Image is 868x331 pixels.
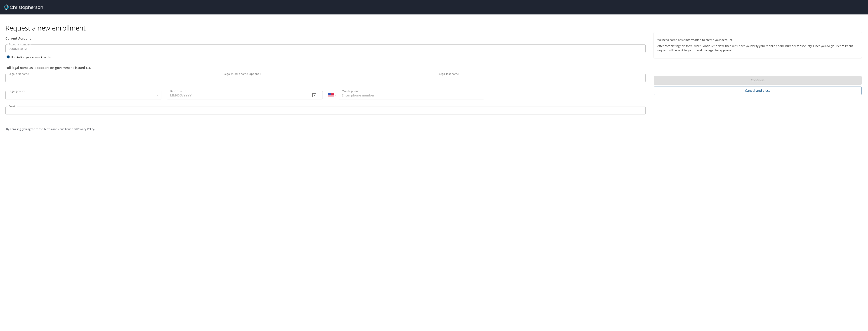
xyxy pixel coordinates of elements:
[657,38,858,42] p: We need some basic information to create your account.
[657,88,858,94] span: Cancel and close
[5,91,161,99] div: ​
[339,91,484,99] input: Enter phone number
[6,123,862,135] div: By enrolling, you agree to the and .
[167,91,307,99] input: MM/DD/YYYY
[5,36,646,41] div: Current Account
[4,5,43,10] img: cbt logo
[5,54,62,60] div: How to find your account number
[5,65,646,70] div: Full legal name as it appears on government-issued I.D.
[5,23,865,32] h1: Request a new enrollment
[44,127,71,131] a: Terms and Conditions
[657,44,858,52] p: After completing this form, click "Continue" below, then we'll have you verify your mobile phone ...
[654,87,862,95] button: Cancel and close
[77,127,94,131] a: Privacy Policy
